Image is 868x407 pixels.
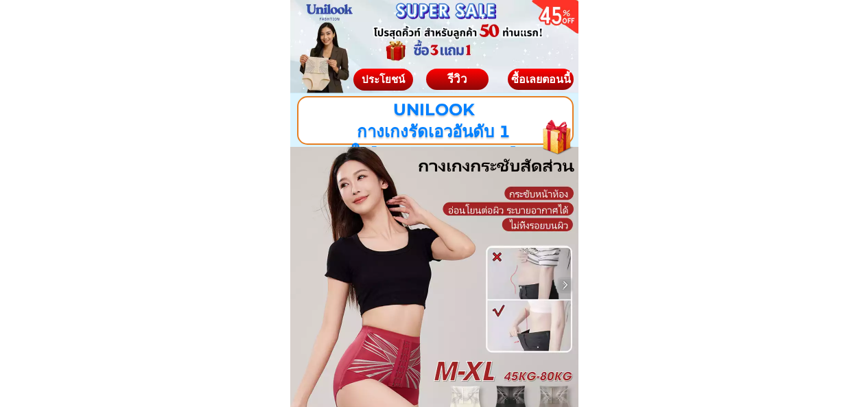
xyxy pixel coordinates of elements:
[362,72,405,85] span: ประโยชน์
[351,121,516,163] span: กางเกงรัดเอวอันดับ 1 ใน[PERSON_NAME]
[508,73,574,84] div: ซื้อเลยตอนนี้
[559,278,572,292] img: navigation
[392,100,474,119] span: UNILOOK
[426,70,489,88] div: รีวิว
